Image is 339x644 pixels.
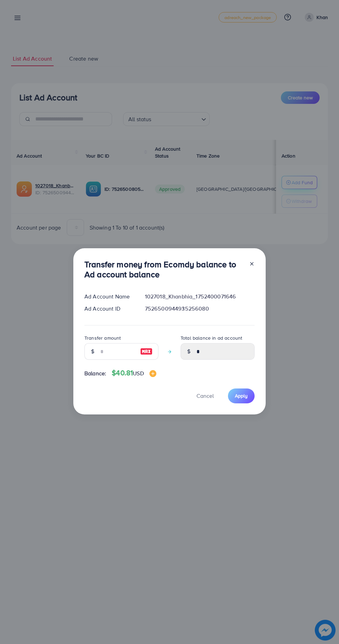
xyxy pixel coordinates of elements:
[181,334,242,341] label: Total balance in ad account
[228,388,255,403] button: Apply
[139,305,260,313] div: 7526500944935256080
[235,392,248,399] span: Apply
[149,370,156,377] img: image
[133,369,144,377] span: USD
[84,334,121,341] label: Transfer amount
[84,259,244,279] h3: Transfer money from Ecomdy balance to Ad account balance
[79,293,139,301] div: Ad Account Name
[79,305,139,313] div: Ad Account ID
[112,369,156,377] h4: $40.81
[188,388,222,403] button: Cancel
[140,347,153,356] img: image
[84,369,106,377] span: Balance:
[139,293,260,301] div: 1027018_Khanbhia_1752400071646
[196,392,214,400] span: Cancel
